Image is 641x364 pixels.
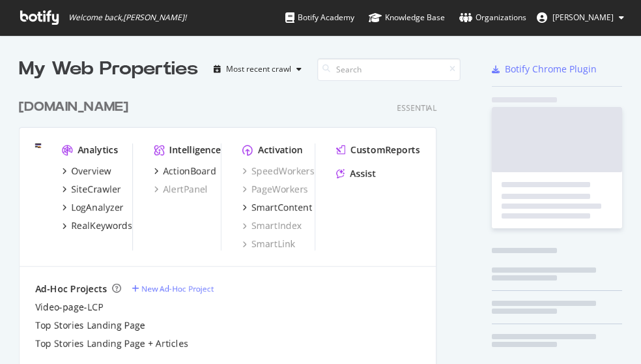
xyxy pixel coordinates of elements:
a: Assist [336,167,376,180]
span: Welcome back, [PERSON_NAME] ! [68,12,186,23]
a: PageWorkers [242,183,308,196]
div: ActionBoard [163,164,216,177]
a: SmartContent [242,201,312,214]
a: CustomReports [336,144,420,157]
a: ActionBoard [154,164,216,177]
a: LogAnalyzer [62,201,124,214]
div: My Web Properties [19,56,198,82]
div: SiteCrawler [71,183,121,196]
span: Joy Kemp [552,12,614,23]
div: Organizations [459,11,526,24]
div: Botify Chrome Plugin [505,63,597,76]
div: Assist [350,167,376,180]
a: AlertPanel [154,183,208,196]
div: Activation [258,144,303,157]
div: Essential [397,102,436,114]
a: Video-page-LCP [35,301,103,314]
a: SpeedWorkers [242,164,315,177]
div: Overview [71,164,111,177]
div: New Ad-Hoc Project [141,283,214,294]
div: Knowledge Base [369,11,445,24]
div: Botify Academy [285,11,354,24]
a: SmartIndex [242,219,302,232]
div: Most recent crawl [226,65,291,73]
button: Most recent crawl [208,59,307,80]
a: Botify Chrome Plugin [492,63,597,76]
a: [DOMAIN_NAME] [19,98,134,117]
a: Overview [62,164,111,177]
div: Analytics [78,144,118,157]
div: Ad-Hoc Projects [35,282,107,296]
button: [PERSON_NAME] [526,7,634,28]
a: SmartLink [242,237,295,250]
div: LogAnalyzer [71,201,124,214]
a: Top Stories Landing Page + Articles [35,337,188,350]
a: Top Stories Landing Page [35,319,145,332]
div: CustomReports [350,144,420,157]
input: Search [317,58,461,81]
div: SmartContent [251,201,312,214]
img: msnbc.com [35,144,41,148]
a: SiteCrawler [62,183,121,196]
div: Intelligence [169,144,221,157]
div: [DOMAIN_NAME] [19,98,128,117]
a: New Ad-Hoc Project [132,283,214,294]
a: RealKeywords [62,219,132,232]
div: RealKeywords [71,219,132,232]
